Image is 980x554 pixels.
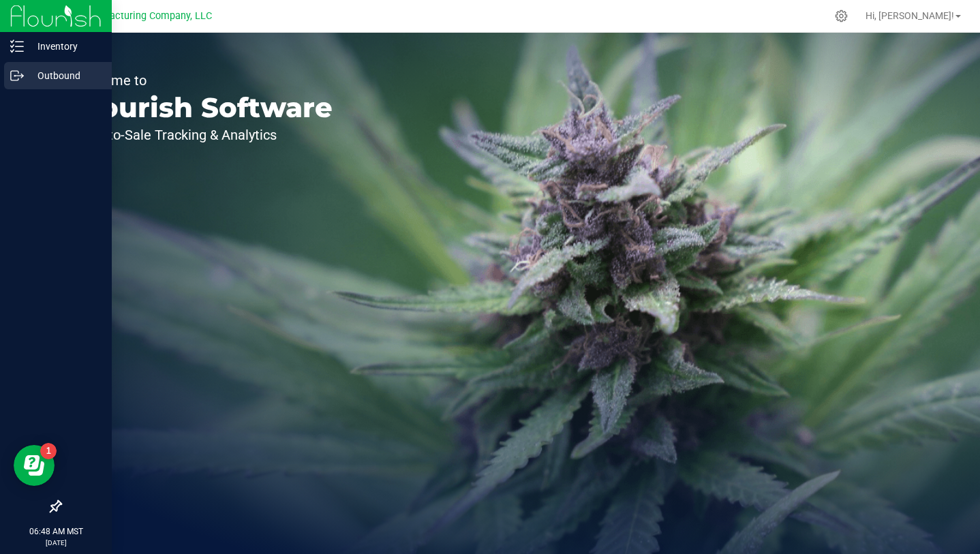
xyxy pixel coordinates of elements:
[24,38,106,55] p: Inventory
[24,67,106,84] p: Outbound
[74,94,333,121] p: Flourish Software
[14,445,55,486] iframe: Resource center
[74,128,333,142] p: Seed-to-Sale Tracking & Analytics
[866,10,954,21] span: Hi, [PERSON_NAME]!
[74,74,333,87] p: Welcome to
[833,10,850,22] div: Manage settings
[10,40,24,53] inline-svg: Inventory
[10,69,24,82] inline-svg: Outbound
[6,525,106,538] p: 06:48 AM MST
[6,538,106,548] p: [DATE]
[40,443,57,459] iframe: Resource center unread badge
[66,10,212,22] span: BB Manufacturing Company, LLC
